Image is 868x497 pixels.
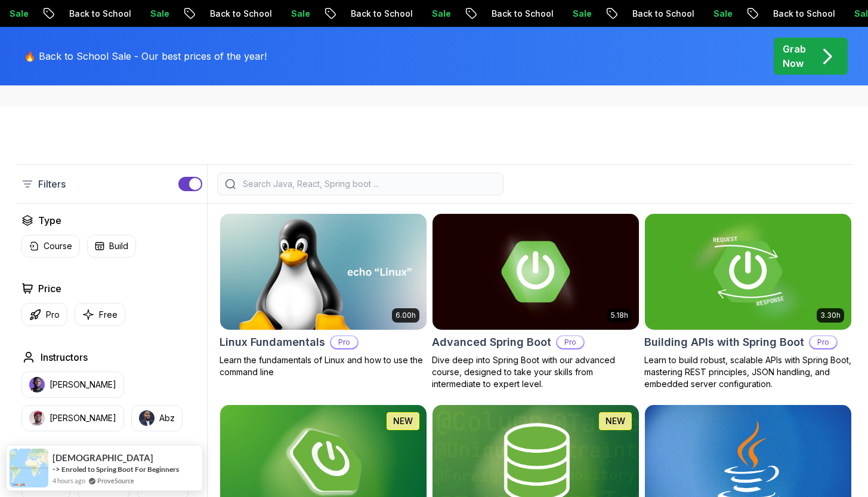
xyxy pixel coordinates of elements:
p: Back to School [478,8,560,20]
a: Enroled to Spring Boot For Beginners [61,464,179,474]
p: Build [109,240,128,252]
button: Course [21,235,80,257]
p: Grab Now [783,42,806,70]
img: instructor img [29,410,45,426]
p: Back to School [760,8,841,20]
button: Pro [21,303,67,326]
img: instructor img [29,377,45,392]
h2: Building APIs with Spring Boot [644,334,804,351]
p: Pro [46,309,60,321]
a: Building APIs with Spring Boot card3.30hBuilding APIs with Spring BootProLearn to build robust, s... [644,213,852,390]
p: Pro [331,336,357,348]
p: Sale [560,8,598,20]
input: Search Java, React, Spring boot ... [240,178,496,190]
p: Sale [419,8,457,20]
p: 3.30h [820,311,841,320]
img: Linux Fundamentals card [220,214,427,330]
p: Course [44,240,72,252]
p: Free [99,309,118,321]
img: instructor img [139,410,155,426]
button: Build [87,235,136,257]
p: Back to School [56,8,137,20]
span: -> [52,464,60,474]
p: [PERSON_NAME] [50,379,116,391]
h2: Linux Fundamentals [220,334,325,351]
p: Learn the fundamentals of Linux and how to use the command line [220,354,427,378]
img: Building APIs with Spring Boot card [645,214,851,330]
button: instructor img[PERSON_NAME] [21,372,124,398]
a: ProveSource [97,475,134,486]
p: Back to School [197,8,278,20]
h2: Advanced Spring Boot [432,334,551,351]
p: NEW [393,415,413,427]
p: Abz [159,412,175,424]
img: provesource social proof notification image [10,449,48,487]
a: Linux Fundamentals card6.00hLinux FundamentalsProLearn the fundamentals of Linux and how to use t... [220,213,427,378]
p: NEW [606,415,625,427]
button: Free [75,303,125,326]
p: Back to School [338,8,419,20]
p: Sale [278,8,316,20]
h2: Price [38,281,61,296]
h2: Instructors [41,350,88,364]
button: instructor imgAbz [131,405,183,431]
img: Advanced Spring Boot card [433,214,639,330]
a: Advanced Spring Boot card5.18hAdvanced Spring BootProDive deep into Spring Boot with our advanced... [432,213,640,390]
p: Back to School [619,8,700,20]
p: Learn to build robust, scalable APIs with Spring Boot, mastering REST principles, JSON handling, ... [644,354,852,390]
span: 4 hours ago [52,475,85,486]
h2: Type [38,213,61,228]
button: instructor img[PERSON_NAME] [21,405,124,431]
p: Pro [557,336,583,348]
p: Filters [38,177,66,191]
p: 6.00h [396,311,416,320]
p: [PERSON_NAME] [50,412,116,424]
p: 🔥 Back to School Sale - Our best prices of the year! [24,49,267,63]
p: Pro [810,336,836,348]
p: Sale [700,8,739,20]
span: [DEMOGRAPHIC_DATA] [52,453,153,463]
p: Dive deep into Spring Boot with our advanced course, designed to take your skills from intermedia... [432,354,640,390]
p: 5.18h [611,311,628,320]
p: Sale [137,8,175,20]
